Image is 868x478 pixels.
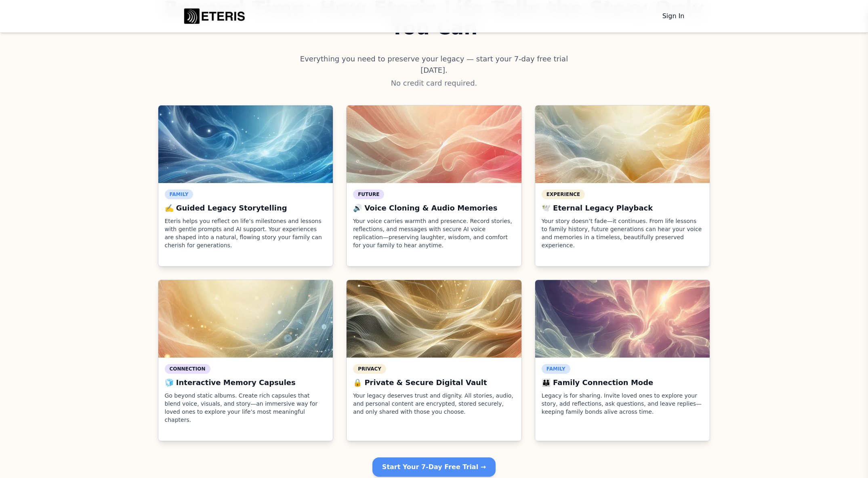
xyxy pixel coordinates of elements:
[298,53,570,89] p: Everything you need to preserve your legacy — start your 7-day free trial [DATE].
[347,105,521,183] img: 🔊 Voice Cloning & Audio Memories
[165,377,327,388] h3: 🧊 Interactive Memory Capsules
[298,78,570,89] span: No credit card required.
[347,280,521,358] img: 🔒 Private & Secure Digital Vault
[182,6,247,26] img: Eteris Life Logo
[353,364,386,374] span: PRIVACY
[542,217,704,260] p: Your story doesn’t fade—it continues. From life lessons to family history, future generations can...
[158,280,333,358] img: 🧊 Interactive Memory Capsules
[353,202,515,214] h3: 🔊 Voice Cloning & Audio Memories
[535,105,710,183] img: 🕊️ Eternal Legacy Playback
[165,190,193,199] span: FAMILY
[542,202,704,214] h3: 🕊️ Eternal Legacy Playback
[182,6,247,26] a: Eteris Logo
[661,10,686,23] a: Sign In
[542,377,704,388] h3: 👪 Family Connection Mode
[353,377,515,388] h3: 🔒 Private & Secure Digital Vault
[165,392,327,434] p: Go beyond static albums. Create rich capsules that blend voice, visuals, and story—an immersive w...
[353,392,515,434] p: Your legacy deserves trust and dignity. All stories, audio, and personal content are encrypted, s...
[542,364,570,374] span: FAMILY
[353,190,384,199] span: FUTURE
[165,364,210,374] span: CONNECTION
[158,105,333,183] img: ✍️ Guided Legacy Storytelling
[372,457,496,477] a: Start Your 7-Day Free Trial →
[535,280,710,358] img: 👪 Family Connection Mode
[165,217,327,260] p: Eteris helps you reflect on life’s milestones and lessons with gentle prompts and AI support. You...
[542,392,704,434] p: Legacy is for sharing. Invite loved ones to explore your story, add reflections, ask questions, a...
[353,217,515,260] p: Your voice carries warmth and presence. Record stories, reflections, and messages with secure AI ...
[165,202,327,214] h3: ✍️ Guided Legacy Storytelling
[542,190,585,199] span: EXPERIENCE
